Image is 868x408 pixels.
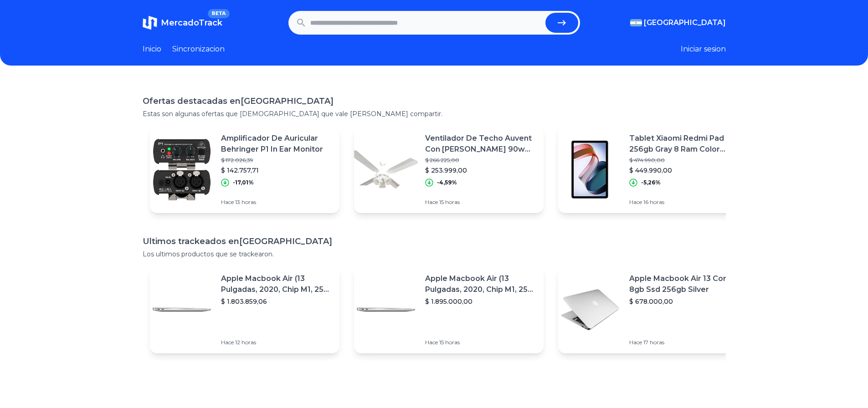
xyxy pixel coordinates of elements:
p: $ 474.990,00 [629,157,740,164]
a: Featured imageApple Macbook Air (13 Pulgadas, 2020, Chip M1, 256 Gb De Ssd, 8 Gb De Ram) - Plata$... [354,266,544,353]
a: Inicio [143,44,161,55]
p: $ 266.225,00 [425,157,536,164]
p: -17,01% [233,179,254,186]
p: -4,59% [437,179,457,186]
a: MercadoTrackBETA [143,15,222,30]
span: [GEOGRAPHIC_DATA] [644,17,726,28]
p: $ 1.803.859,06 [221,297,332,306]
img: Featured image [150,278,214,342]
p: Apple Macbook Air 13 Core I5 8gb Ssd 256gb Silver [629,273,740,295]
span: BETA [208,9,229,18]
img: Featured image [558,138,622,201]
p: Apple Macbook Air (13 Pulgadas, 2020, Chip M1, 256 Gb De Ssd, 8 Gb De Ram) - Plata [425,273,536,295]
img: Argentina [630,19,642,26]
p: Hace 15 horas [425,339,536,346]
p: Los ultimos productos que se trackearon. [143,250,726,259]
img: Featured image [558,278,622,342]
p: $ 1.895.000,00 [425,297,536,306]
p: -5,26% [641,179,661,186]
p: Hace 15 horas [425,199,536,206]
p: Hace 17 horas [629,339,740,346]
p: $ 449.990,00 [629,166,740,175]
a: Featured imageTablet Xiaomi Redmi Pad Se 256gb Gray 8 Ram Color Graphite Gray$ 474.990,00$ 449.99... [558,126,748,213]
a: Featured imageApple Macbook Air (13 Pulgadas, 2020, Chip M1, 256 Gb De Ssd, 8 Gb De Ram) - Plata$... [150,266,339,353]
img: Featured image [150,138,214,201]
p: Amplificador De Auricular Behringer P1 In Ear Monitor [221,133,332,155]
a: Featured imageAmplificador De Auricular Behringer P1 In Ear Monitor$ 172.026,39$ 142.757,71-17,01... [150,126,339,213]
p: Apple Macbook Air (13 Pulgadas, 2020, Chip M1, 256 Gb De Ssd, 8 Gb De Ram) - Plata [221,273,332,295]
span: MercadoTrack [161,18,222,28]
p: Hace 16 horas [629,199,740,206]
h1: Ultimos trackeados en [GEOGRAPHIC_DATA] [143,235,726,248]
a: Sincronizacion [172,44,225,55]
img: Featured image [354,138,418,201]
button: Iniciar sesion [681,44,726,55]
img: MercadoTrack [143,15,157,30]
p: Hace 12 horas [221,339,332,346]
p: Hace 13 horas [221,199,332,206]
img: Featured image [354,278,418,342]
p: $ 253.999,00 [425,166,536,175]
h1: Ofertas destacadas en [GEOGRAPHIC_DATA] [143,95,726,107]
p: Ventilador De Techo Auvent Con [PERSON_NAME] 90w 295rpm [425,133,536,155]
p: Estas son algunas ofertas que [DEMOGRAPHIC_DATA] que vale [PERSON_NAME] compartir. [143,109,726,118]
button: [GEOGRAPHIC_DATA] [630,17,726,28]
p: $ 172.026,39 [221,157,332,164]
p: Tablet Xiaomi Redmi Pad Se 256gb Gray 8 Ram Color Graphite Gray [629,133,740,155]
p: $ 142.757,71 [221,166,332,175]
a: Featured imageVentilador De Techo Auvent Con [PERSON_NAME] 90w 295rpm$ 266.225,00$ 253.999,00-4,5... [354,126,544,213]
p: $ 678.000,00 [629,297,740,306]
a: Featured imageApple Macbook Air 13 Core I5 8gb Ssd 256gb Silver$ 678.000,00Hace 17 horas [558,266,748,353]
